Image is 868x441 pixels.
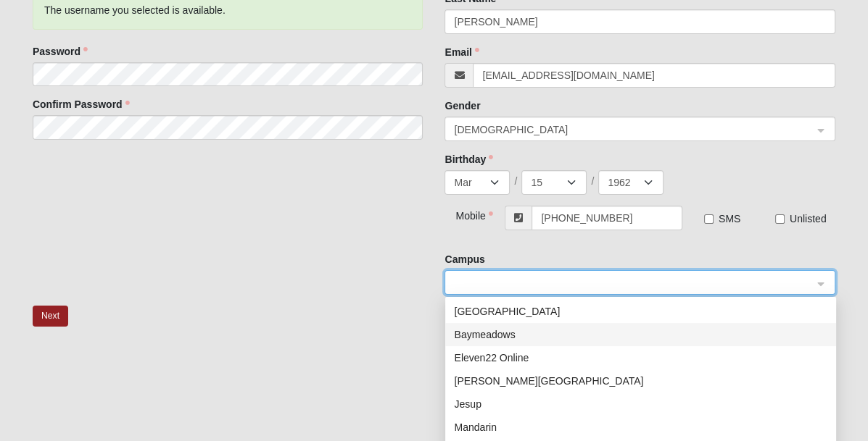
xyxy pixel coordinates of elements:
[445,206,477,223] div: Mobile
[445,346,836,369] div: Eleven22 Online
[775,214,785,224] input: Unlisted
[454,396,827,412] div: Jesup
[454,303,827,319] div: [GEOGRAPHIC_DATA]
[719,213,740,224] span: SMS
[445,416,836,439] div: Mandarin
[445,369,836,392] div: Fleming Island
[454,327,827,343] div: Baymeadows
[454,373,827,389] div: [PERSON_NAME][GEOGRAPHIC_DATA]
[591,174,594,188] span: /
[445,98,480,113] label: Gender
[454,122,813,138] span: Male
[445,45,479,59] label: Email
[445,300,836,323] div: Arlington
[454,350,827,366] div: Eleven22 Online
[33,97,130,112] label: Confirm Password
[514,174,517,188] span: /
[790,213,827,224] span: Unlisted
[445,152,493,167] label: Birthday
[33,306,68,327] button: Next
[454,419,827,435] div: Mandarin
[445,252,484,266] label: Campus
[445,323,836,346] div: Baymeadows
[445,392,836,416] div: Jesup
[704,214,714,224] input: SMS
[33,44,88,59] label: Password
